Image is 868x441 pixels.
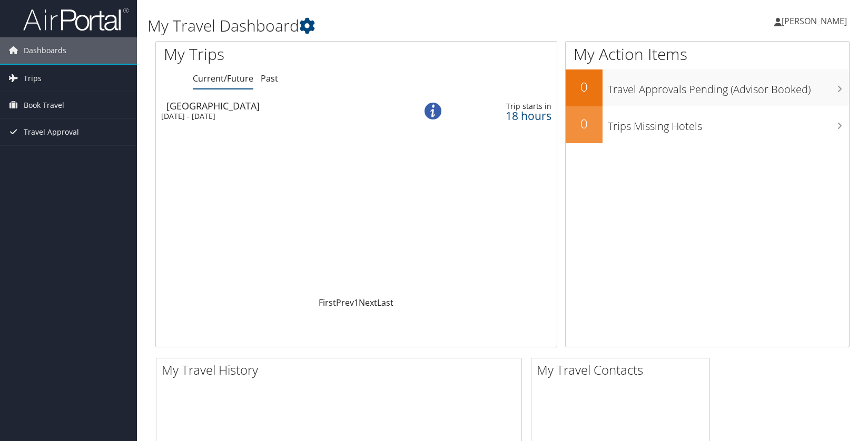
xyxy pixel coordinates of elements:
h1: My Travel Dashboard [147,15,621,37]
img: alert-flat-solid-info.png [425,103,441,119]
span: [PERSON_NAME] [782,15,847,27]
a: 1 [354,297,359,308]
a: First [319,297,336,308]
div: [DATE] - [DATE] [161,112,395,121]
img: airportal-logo.png [23,7,129,32]
a: Prev [336,297,354,308]
a: 0Trips Missing Hotels [566,106,849,143]
a: Last [377,297,393,308]
a: [PERSON_NAME] [774,5,857,37]
h2: My Travel History [162,361,521,379]
a: Next [359,297,377,308]
h2: 0 [566,115,603,133]
h2: My Travel Contacts [537,361,709,379]
h3: Trips Missing Hotels [608,114,849,134]
span: Trips [24,65,42,92]
a: Past [261,73,278,84]
a: 0Travel Approvals Pending (Advisor Booked) [566,69,849,106]
div: Trip starts in [461,102,551,111]
span: Dashboards [24,37,66,64]
h1: My Trips [164,43,382,65]
div: 18 hours [461,111,551,121]
h1: My Action Items [566,43,849,65]
div: [GEOGRAPHIC_DATA] [166,101,400,111]
span: Book Travel [24,92,64,118]
h3: Travel Approvals Pending (Advisor Booked) [608,77,849,97]
a: Current/Future [193,73,253,84]
h2: 0 [566,78,603,96]
span: Travel Approval [24,119,79,145]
